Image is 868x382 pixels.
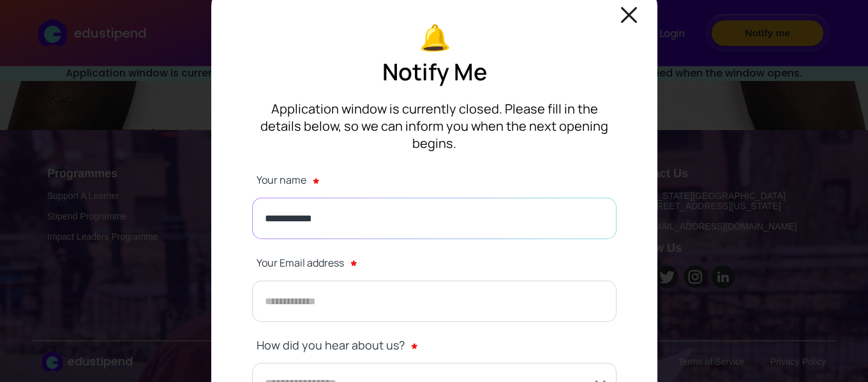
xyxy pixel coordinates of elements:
label: Your name [257,166,617,194]
p: Notify Me [252,56,617,87]
label: Your Email address [257,249,617,276]
p: Application window is currently closed. Please fill in the details below, so we can inform you wh... [252,100,617,152]
img: bell [419,23,449,53]
img: closeModal [621,7,637,23]
label: How did you hear about us? [257,332,617,359]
